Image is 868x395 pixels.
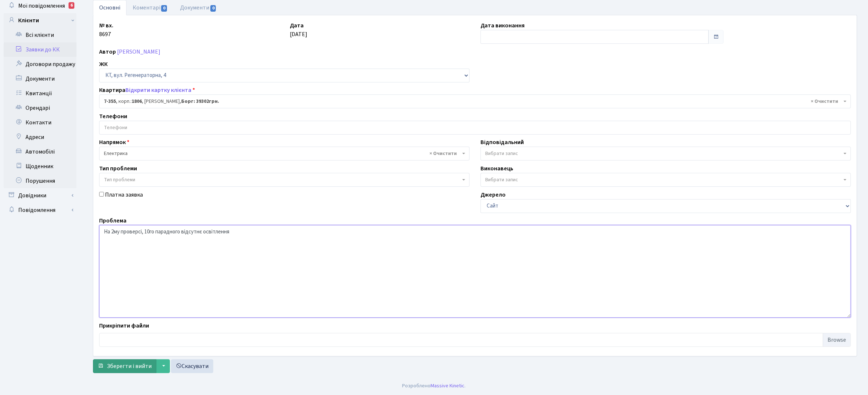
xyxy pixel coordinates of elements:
[4,115,77,130] a: Контакти
[4,101,77,115] a: Орендарі
[284,21,475,44] div: [DATE]
[99,86,195,94] label: Квартира
[480,190,506,199] label: Джерело
[480,164,513,173] label: Виконавець
[69,2,74,9] div: 6
[99,112,127,121] label: Телефони
[125,86,191,94] a: Відкрити картку клієнта
[171,359,213,373] a: Скасувати
[290,21,304,30] label: Дата
[99,138,129,147] label: Напрямок
[4,159,77,174] a: Щоденник
[99,94,851,108] span: <b>7-355</b>, корп.: <b>1806</b>, Полішко Дмитро Валентинович, <b>Борг: 39302грн.</b>
[107,362,152,370] span: Зберегти і вийти
[4,28,77,42] a: Всі клієнти
[104,98,116,105] b: 7-355
[4,71,77,86] a: Документи
[161,5,167,12] span: 0
[429,150,457,157] span: Видалити всі елементи
[99,47,116,56] label: Автор
[4,174,77,188] a: Порушення
[4,13,77,28] a: Клієнти
[100,121,851,134] input: Телефони
[18,2,65,10] span: Мої повідомлення
[431,382,465,390] a: Massive Kinetic
[4,144,77,159] a: Автомобілі
[105,190,143,199] label: Платна заявка
[4,130,77,144] a: Адреси
[104,176,135,183] span: Тип проблеми
[4,42,77,57] a: Заявки до КК
[480,138,524,147] label: Відповідальний
[4,57,77,71] a: Договори продажу
[99,21,113,30] label: № вх.
[811,98,838,105] span: Видалити всі елементи
[93,359,156,373] button: Зберегти і вийти
[132,98,142,105] b: 1806
[99,216,126,225] label: Проблема
[181,98,219,105] b: Борг: 39302грн.
[4,203,77,217] a: Повідомлення
[480,21,525,30] label: Дата виконання
[99,225,851,318] textarea: На 2му проверсі відсутнє освітлення
[99,60,108,69] label: ЖК
[117,48,160,56] a: [PERSON_NAME]
[402,382,466,390] div: Розроблено .
[485,176,518,183] span: Вибрати запис
[104,150,460,157] span: Електрика
[99,164,137,173] label: Тип проблеми
[4,188,77,203] a: Довідники
[104,98,842,105] span: <b>7-355</b>, корп.: <b>1806</b>, Полішко Дмитро Валентинович, <b>Борг: 39302грн.</b>
[485,150,518,157] span: Вибрати запис
[4,86,77,101] a: Квитанції
[210,5,216,12] span: 0
[94,21,284,44] div: 8697
[99,147,470,160] span: Електрика
[99,321,149,330] label: Прикріпити файли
